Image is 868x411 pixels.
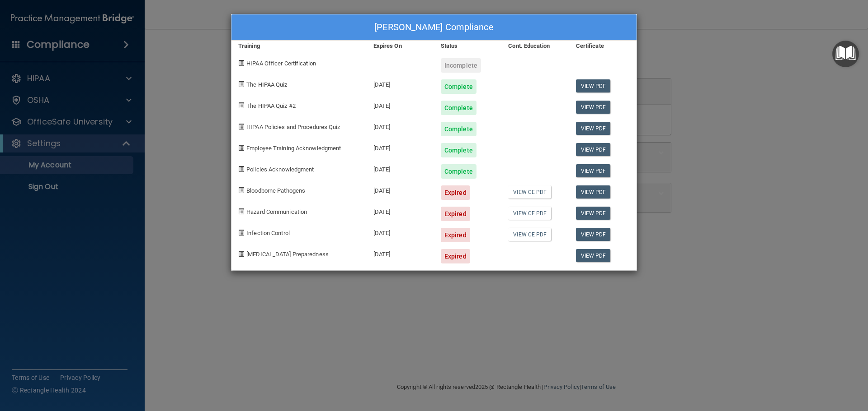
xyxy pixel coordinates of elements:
[441,122,476,136] div: Complete
[441,143,476,157] div: Complete
[246,230,290,236] span: Infection Control
[367,200,434,221] div: [DATE]
[246,187,305,194] span: Bloodborne Pathogens
[441,185,470,200] div: Expired
[441,249,470,263] div: Expired
[576,164,611,177] a: View PDF
[576,228,611,241] a: View PDF
[441,58,481,73] div: Incomplete
[576,207,611,220] a: View PDF
[576,143,611,156] a: View PDF
[508,185,551,199] a: View CE PDF
[576,185,611,199] a: View PDF
[367,115,434,136] div: [DATE]
[576,249,611,262] a: View PDF
[246,124,340,130] span: HIPAA Policies and Procedures Quiz
[576,122,611,135] a: View PDF
[246,251,329,258] span: [MEDICAL_DATA] Preparedness
[367,242,434,263] div: [DATE]
[231,41,367,51] div: Training
[576,79,611,92] a: View PDF
[367,157,434,179] div: [DATE]
[246,166,314,173] span: Policies Acknowledgment
[441,207,470,221] div: Expired
[434,41,501,51] div: Status
[367,73,434,94] div: [DATE]
[367,179,434,200] div: [DATE]
[231,14,637,41] div: [PERSON_NAME] Compliance
[508,207,551,220] a: View CE PDF
[832,41,859,67] button: Open Resource Center
[367,94,434,115] div: [DATE]
[441,101,476,115] div: Complete
[508,228,551,241] a: View CE PDF
[569,41,637,51] div: Certificate
[367,136,434,157] div: [DATE]
[576,101,611,114] a: View PDF
[246,208,307,215] span: Hazard Communication
[367,221,434,242] div: [DATE]
[246,60,316,67] span: HIPAA Officer Certification
[441,79,476,94] div: Complete
[441,228,470,242] div: Expired
[246,102,296,109] span: The HIPAA Quiz #2
[441,164,476,179] div: Complete
[367,41,434,51] div: Expires On
[246,145,341,152] span: Employee Training Acknowledgment
[501,41,569,51] div: Cont. Education
[246,81,287,88] span: The HIPAA Quiz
